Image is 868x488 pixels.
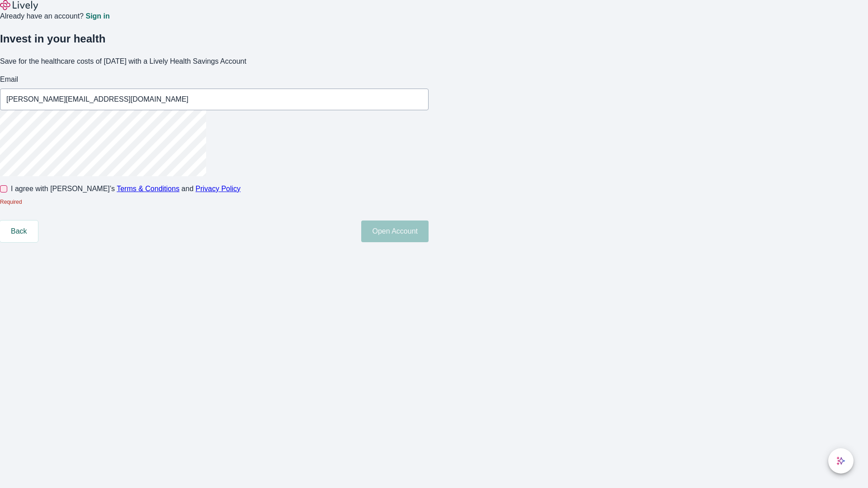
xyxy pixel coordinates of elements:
[85,13,109,20] a: Sign in
[11,183,241,194] span: I agree with [PERSON_NAME]’s and
[196,185,241,192] a: Privacy Policy
[828,448,854,474] button: chat
[836,456,845,465] svg: Lively AI Assistant
[117,185,179,192] a: Terms & Conditions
